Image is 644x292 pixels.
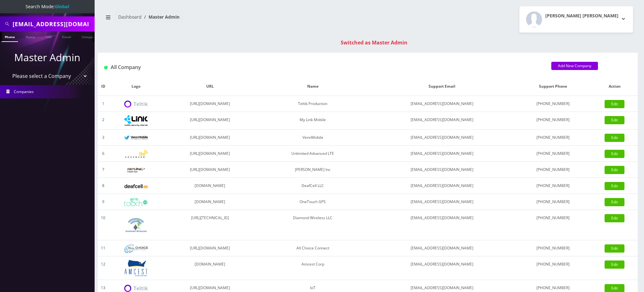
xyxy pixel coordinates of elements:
td: VennMobile [256,130,369,146]
td: [EMAIL_ADDRESS][DOMAIN_NAME] [369,256,515,280]
a: Name [22,32,38,41]
td: [EMAIL_ADDRESS][DOMAIN_NAME] [369,130,515,146]
li: Master Admin [142,14,179,20]
td: Unlimited Advanced LTE [256,146,369,162]
img: My Link Mobile [124,115,148,126]
input: Search All Companies [13,18,93,30]
td: [PHONE_NUMBER] [515,194,592,210]
th: URL [163,77,256,96]
td: Diamond Wireless LLC [256,210,369,240]
td: All Choice Connect [256,240,369,256]
td: 2 [98,112,108,130]
td: [PHONE_NUMBER] [515,210,592,240]
img: DeafCell LLC [124,184,148,188]
td: [PHONE_NUMBER] [515,256,592,280]
th: Action [592,77,638,96]
a: Edit [605,100,624,108]
a: Edit [605,116,624,124]
a: SIM [43,32,55,41]
td: [EMAIL_ADDRESS][DOMAIN_NAME] [369,112,515,130]
h2: [PERSON_NAME] [PERSON_NAME] [545,13,618,19]
td: [EMAIL_ADDRESS][DOMAIN_NAME] [369,96,515,112]
td: Amcest Corp [256,256,369,280]
td: [URL][DOMAIN_NAME] [163,96,256,112]
td: [PHONE_NUMBER] [515,130,592,146]
th: Logo [108,77,163,96]
td: [DOMAIN_NAME] [163,256,256,280]
td: 9 [98,194,108,210]
a: Edit [605,214,624,222]
img: Diamond Wireless LLC [124,213,148,237]
a: Edit [605,182,624,190]
td: 8 [98,178,108,194]
a: Edit [605,198,624,206]
img: Rexing Inc [124,167,148,173]
td: [DOMAIN_NAME] [163,178,256,194]
td: [URL][DOMAIN_NAME] [163,130,256,146]
td: [EMAIL_ADDRESS][DOMAIN_NAME] [369,210,515,240]
td: [EMAIL_ADDRESS][DOMAIN_NAME] [369,194,515,210]
span: Search Mode: [26,3,69,9]
img: Unlimited Advanced LTE [124,150,148,158]
img: OneTouch GPS [124,198,148,206]
div: Switched as Master Admin [104,39,644,46]
td: 12 [98,256,108,280]
a: Dashboard [118,14,142,20]
button: [PERSON_NAME] [PERSON_NAME] [519,6,633,32]
td: [PERSON_NAME] Inc [256,162,369,178]
img: VennMobile [124,136,148,140]
td: Teltik Production [256,96,369,112]
img: All Company [104,66,108,69]
a: Edit [605,134,624,142]
span: Companies [14,89,34,94]
img: Amcest Corp [124,260,148,277]
img: IoT [124,285,148,292]
img: Teltik Production [124,101,148,108]
td: [EMAIL_ADDRESS][DOMAIN_NAME] [369,178,515,194]
th: Name [256,77,369,96]
a: Edit [605,260,624,269]
a: Edit [605,150,624,158]
td: [URL][DOMAIN_NAME] [163,240,256,256]
td: [PHONE_NUMBER] [515,178,592,194]
td: 1 [98,96,108,112]
td: [DOMAIN_NAME] [163,194,256,210]
td: 6 [98,146,108,162]
td: [EMAIL_ADDRESS][DOMAIN_NAME] [369,146,515,162]
img: All Choice Connect [124,244,148,253]
a: Email [59,32,74,41]
a: Edit [605,166,624,174]
a: Edit [605,244,624,253]
th: Support Email [369,77,515,96]
td: [EMAIL_ADDRESS][DOMAIN_NAME] [369,240,515,256]
td: OneTouch GPS [256,194,369,210]
td: [URL][DOMAIN_NAME] [163,146,256,162]
a: Company [79,32,100,41]
td: [PHONE_NUMBER] [515,146,592,162]
a: Add New Company [551,62,598,70]
td: [EMAIL_ADDRESS][DOMAIN_NAME] [369,162,515,178]
nav: breadcrumb [102,10,363,28]
td: My Link Mobile [256,112,369,130]
td: [PHONE_NUMBER] [515,96,592,112]
h1: All Company [104,64,542,70]
td: DeafCell LLC [256,178,369,194]
td: 10 [98,210,108,240]
td: 3 [98,130,108,146]
td: 7 [98,162,108,178]
a: Phone [2,32,18,42]
td: [PHONE_NUMBER] [515,162,592,178]
td: [URL][DOMAIN_NAME] [163,112,256,130]
td: [PHONE_NUMBER] [515,112,592,130]
td: [URL][DOMAIN_NAME] [163,162,256,178]
td: [URL][TECHNICAL_ID] [163,210,256,240]
th: ID [98,77,108,96]
strong: Global [55,3,69,9]
th: Support Phone [515,77,592,96]
td: 11 [98,240,108,256]
td: [PHONE_NUMBER] [515,240,592,256]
